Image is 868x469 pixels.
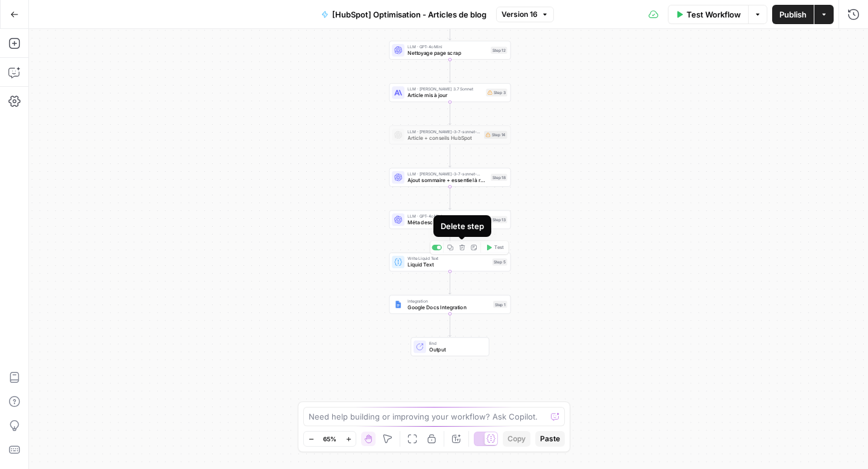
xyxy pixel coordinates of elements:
span: [HubSpot] Optimisation - Articles de blog [332,8,486,20]
span: Copy [508,433,526,444]
span: Integration [407,298,490,304]
span: LLM · GPT-4o Mini [407,43,488,49]
span: Version 16 [502,9,538,20]
span: End [429,340,482,346]
div: LLM · GPT-4o MiniNettoyage page scrapStep 12 [389,41,511,60]
span: Article mis à jour [407,92,483,99]
div: Step 5 [492,259,508,266]
g: Edge from step_11 to step_12 [449,17,451,40]
span: Test [494,244,504,251]
div: Step 14 [484,131,507,139]
span: Nettoyage page scrap [407,49,488,57]
div: Step 18 [491,174,507,181]
g: Edge from step_1 to end [449,314,451,337]
span: LLM · GPT-4o Mini [407,213,488,219]
img: Instagram%20post%20-%201%201.png [394,300,402,308]
button: Test [483,242,507,253]
span: Publish [779,8,807,20]
div: Delete step [441,220,484,232]
div: LLM · [PERSON_NAME]-3-7-sonnet-20250219Article + conseils HubSpotStep 14 [389,125,511,144]
span: LLM · [PERSON_NAME]-3-7-sonnet-20250219 [407,171,488,177]
span: Paste [540,433,560,444]
span: Article + conseils HubSpot [407,134,481,142]
div: EndOutput [389,338,511,356]
g: Edge from step_5 to step_1 [449,271,451,294]
div: IntegrationGoogle Docs IntegrationStep 1 [389,295,511,313]
button: Publish [772,5,814,24]
div: Step 12 [491,46,507,54]
span: 65% [323,434,336,444]
div: Write Liquid TextLiquid TextStep 5Test [389,253,511,271]
button: Test Workflow [668,5,748,24]
span: Output [429,345,482,353]
button: Version 16 [496,7,554,22]
span: LLM · [PERSON_NAME] 3.7 Sonnet [407,86,483,92]
button: Copy [503,431,530,447]
div: Step 1 [493,301,507,308]
button: [HubSpot] Optimisation - Articles de blog [314,5,494,24]
g: Edge from step_12 to step_3 [449,60,451,83]
g: Edge from step_14 to step_18 [449,144,451,167]
g: Edge from step_3 to step_14 [449,102,451,125]
div: LLM · [PERSON_NAME]-3-7-sonnet-20250219Ajout sommaire + essentiel à retenirStep 18 [389,168,511,187]
span: LLM · [PERSON_NAME]-3-7-sonnet-20250219 [407,128,481,134]
span: Write Liquid Text [407,256,489,262]
span: Liquid Text [407,261,489,269]
div: Step 3 [486,89,507,96]
g: Edge from step_18 to step_13 [449,187,451,210]
span: Test Workflow [687,8,741,20]
div: Step 13 [491,216,507,224]
span: Ajout sommaire + essentiel à retenir [407,176,488,184]
div: LLM · [PERSON_NAME] 3.7 SonnetArticle mis à jourStep 3 [389,83,511,102]
div: LLM · GPT-4o MiniMéta descriptionStep 13 [389,210,511,229]
span: Google Docs Integration [407,303,490,311]
button: Paste [535,431,565,447]
span: Méta description [407,218,488,226]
